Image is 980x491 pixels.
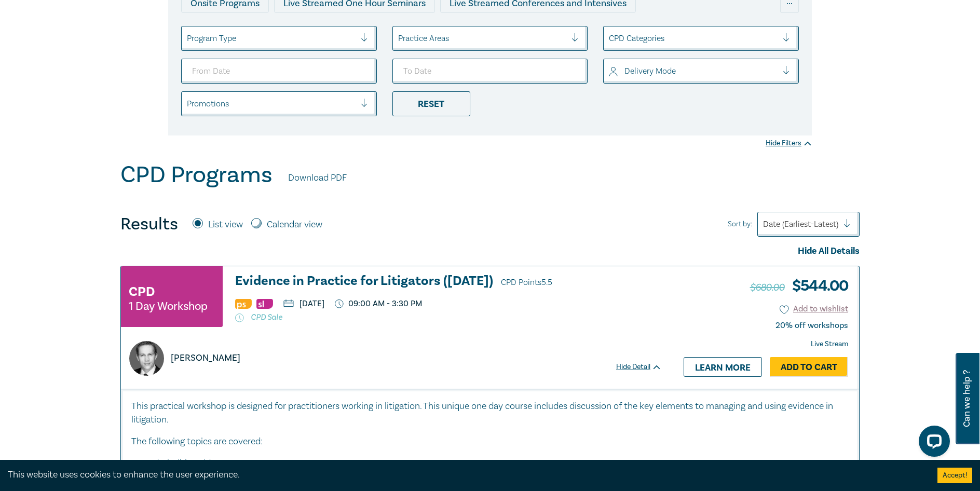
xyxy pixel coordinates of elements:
input: To Date [392,59,588,84]
div: Hide Filters [766,138,812,148]
p: This practical workshop is designed for practitioners working in litigation. This unique one day ... [131,400,849,427]
div: National Programs [594,18,690,38]
h3: $ 544.00 [750,274,848,298]
input: select [187,98,189,110]
input: From Date [181,59,377,84]
div: Pre-Recorded Webcasts [351,18,470,38]
p: 09:00 AM - 3:30 PM [335,299,422,309]
iframe: LiveChat chat widget [910,421,954,465]
div: Hide All Details [120,244,860,258]
strong: Live Stream [811,339,848,349]
span: $680.00 [750,281,785,294]
li: Admissible Evidence [148,457,838,470]
p: The following topics are covered: [131,435,849,448]
p: CPD Sale [235,312,662,322]
div: Live Streamed Practical Workshops [181,18,346,38]
p: [DATE] [283,299,324,308]
div: This website uses cookies to enhance the user experience. [8,468,922,482]
h1: CPD Programs [120,161,273,188]
button: Accept cookies [937,468,972,483]
h4: Results [120,214,178,235]
input: select [609,33,611,44]
a: Download PDF [288,171,347,185]
a: Learn more [684,357,762,377]
a: Add to Cart [770,357,848,377]
input: select [187,33,189,44]
span: Can we help ? [962,359,972,438]
label: List view [208,218,243,231]
div: Reset [392,91,470,116]
input: Sort by [763,219,765,230]
span: CPD Points 5.5 [501,277,552,288]
img: Substantive Law [256,299,273,309]
label: Calendar view [267,218,322,231]
small: 1 Day Workshop [129,301,208,311]
h3: CPD [129,282,155,301]
h3: Evidence in Practice for Litigators ([DATE]) [235,274,662,290]
p: [PERSON_NAME] [171,351,240,365]
input: select [609,65,611,77]
span: Sort by: [728,219,752,230]
img: Professional Skills [235,299,252,309]
div: 20% off workshops [775,321,848,331]
div: 10 CPD Point Packages [475,18,589,38]
img: https://s3.ap-southeast-2.amazonaws.com/leo-cussen-store-production-content/Contacts/Brad%20Wrigh... [129,341,164,376]
a: Evidence in Practice for Litigators ([DATE]) CPD Points5.5 [235,274,662,290]
div: Hide Detail [616,362,673,372]
button: Add to wishlist [780,303,849,315]
input: select [398,33,400,44]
